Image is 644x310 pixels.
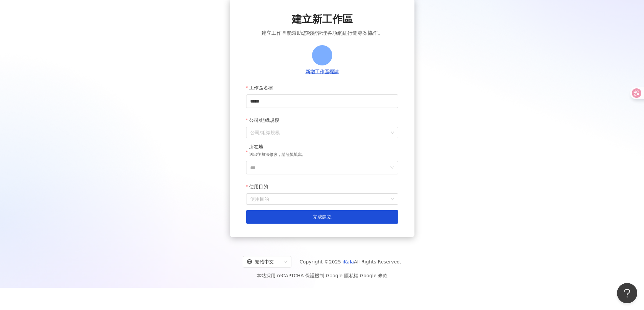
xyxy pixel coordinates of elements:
span: | [358,273,360,278]
a: iKala [342,259,354,264]
button: 新增工作區標誌 [304,68,341,76]
a: Google 條款 [360,273,387,278]
a: Google 隱私權 [326,273,358,278]
label: 使用目的 [246,180,273,193]
label: 公司/組織規模 [246,113,284,127]
label: 工作區名稱 [246,81,278,94]
input: 工作區名稱 [246,94,398,108]
span: | [324,273,326,278]
span: Copyright © 2025 All Rights Reserved. [300,258,401,266]
div: 繁體中文 [247,256,281,267]
span: down [390,166,394,170]
div: 所在地 [249,144,306,150]
span: 建立新工作區 [292,12,353,26]
iframe: Help Scout Beacon - Open [617,283,637,303]
p: 送出後無法修改，請謹慎填寫。 [249,151,306,158]
span: 完成建立 [313,214,332,220]
span: 建立工作區能幫助您輕鬆管理各項網紅行銷專案協作。 [261,29,383,37]
span: 本站採用 reCAPTCHA 保護機制 [257,272,387,280]
button: 完成建立 [246,210,398,224]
